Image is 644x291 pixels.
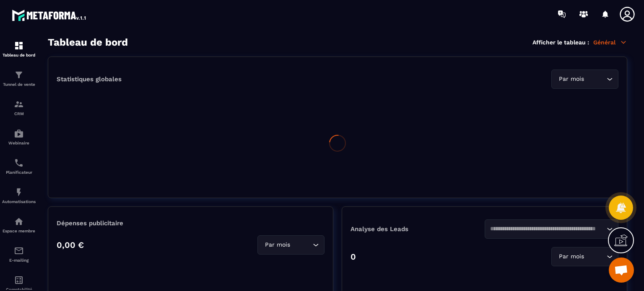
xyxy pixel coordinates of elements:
[2,64,36,93] a: formationformationTunnel de vente
[2,152,36,181] a: schedulerschedulerPlanificateur
[263,240,292,250] span: Par mois
[2,141,36,145] p: Webinaire
[2,111,36,116] p: CRM
[2,82,36,87] p: Tunnel de vente
[2,122,36,152] a: automationsautomationsWebinaire
[351,252,356,262] p: 0
[14,158,24,168] img: scheduler
[14,275,24,285] img: accountant
[532,39,589,46] p: Afficher le tableau :
[2,34,36,64] a: formationformationTableau de bord
[351,225,485,233] p: Analyse des Leads
[57,240,84,250] p: 0,00 €
[551,247,618,266] div: Search for option
[490,224,605,234] input: Search for option
[14,246,24,256] img: email
[609,258,634,283] a: Ouvrir le chat
[57,219,325,227] p: Dépenses publicitaire
[2,229,36,233] p: Espace membre
[586,75,605,84] input: Search for option
[551,70,618,89] div: Search for option
[586,252,605,261] input: Search for option
[48,36,128,48] h3: Tableau de bord
[257,235,325,255] div: Search for option
[2,93,36,122] a: formationformationCRM
[2,53,36,57] p: Tableau de bord
[14,216,24,227] img: automations
[557,75,586,84] span: Par mois
[2,258,36,263] p: E-mailing
[12,8,87,23] img: logo
[2,199,36,204] p: Automatisations
[57,75,122,83] p: Statistiques globales
[14,41,24,51] img: formation
[292,240,311,250] input: Search for option
[14,70,24,80] img: formation
[14,99,24,109] img: formation
[2,210,36,239] a: automationsautomationsEspace membre
[2,170,36,175] p: Planificateur
[593,39,627,46] p: Général
[2,181,36,210] a: automationsautomationsAutomatisations
[14,129,24,139] img: automations
[14,187,24,197] img: automations
[485,219,619,239] div: Search for option
[2,239,36,269] a: emailemailE-mailing
[557,252,586,261] span: Par mois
